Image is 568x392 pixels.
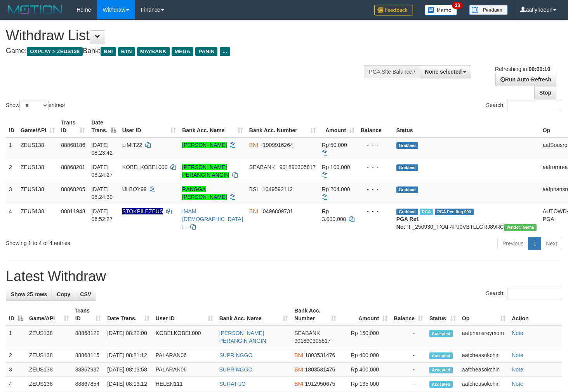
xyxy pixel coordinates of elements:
h1: Latest Withdraw [6,269,562,284]
a: SURATIJO [219,381,246,387]
td: ZEUS138 [26,377,72,391]
span: Nama rekening ada tanda titik/strip, harap diedit [122,208,163,214]
span: 33 [452,2,462,9]
span: Marked by aafsreyleap [420,209,433,215]
th: Bank Acc. Name: activate to sort column ascending [216,304,291,326]
span: 88811948 [61,208,85,214]
img: Feedback.jpg [374,5,413,16]
th: Date Trans.: activate to sort column ascending [104,304,153,326]
td: Rp 135,000 [339,377,391,391]
td: ZEUS138 [26,363,72,377]
th: Bank Acc. Number: activate to sort column ascending [246,116,319,138]
span: Show 25 rows [11,291,47,297]
th: User ID: activate to sort column ascending [153,304,216,326]
span: BNI [294,381,303,387]
td: Rp 400,000 [339,363,391,377]
a: CSV [75,288,96,301]
span: Rp 50.000 [322,142,347,148]
span: CSV [80,291,91,297]
td: ZEUS138 [17,138,58,160]
td: 88868122 [72,326,104,348]
td: Rp 150,000 [339,326,391,348]
span: SEABANK [294,330,320,336]
label: Search: [486,288,562,299]
span: ... [220,47,230,56]
td: PALARAN06 [153,363,216,377]
td: 4 [6,204,17,234]
span: SEABANK [249,164,275,170]
th: ID: activate to sort column descending [6,304,26,326]
button: None selected [420,65,471,78]
span: Vendor URL: https://trx31.1velocity.biz [504,224,537,231]
a: SUPRINGGO [219,366,253,373]
td: [DATE] 08:21:12 [104,348,153,363]
th: Game/API: activate to sort column ascending [17,116,58,138]
span: BNI [294,352,303,358]
a: Copy [52,288,75,301]
a: Note [512,366,523,373]
td: 2 [6,348,26,363]
div: - - - [361,185,390,193]
a: Stop [534,86,556,99]
span: 88868205 [61,186,85,192]
span: BNI [249,142,258,148]
td: 3 [6,363,26,377]
th: ID [6,116,17,138]
span: Copy 1912950675 to clipboard [305,381,335,387]
span: Accepted [429,367,453,373]
td: [DATE] 08:22:00 [104,326,153,348]
input: Search: [507,288,562,299]
td: Rp 400,000 [339,348,391,363]
th: Bank Acc. Name: activate to sort column ascending [179,116,246,138]
span: Rp 3.000.000 [322,208,346,222]
td: 4 [6,377,26,391]
span: Grabbed [396,164,418,171]
td: PALARAN06 [153,348,216,363]
td: - [391,326,426,348]
a: Run Auto-Refresh [495,73,556,86]
td: - [391,348,426,363]
span: KOBELKOBEL000 [122,164,168,170]
a: Note [512,381,523,387]
th: Date Trans.: activate to sort column descending [88,116,119,138]
label: Show entries [6,100,65,111]
span: BSI [249,186,258,192]
td: 2 [6,160,17,182]
span: Copy 1803531476 to clipboard [305,366,335,373]
th: Action [509,304,562,326]
td: - [391,363,426,377]
span: [DATE] 08:23:42 [91,142,113,156]
td: [DATE] 08:13:12 [104,377,153,391]
span: PGA Pending [435,209,474,215]
th: Game/API: activate to sort column ascending [26,304,72,326]
a: [PERSON_NAME] PERANGIN ANGIN [182,164,229,178]
th: Amount: activate to sort column ascending [339,304,391,326]
span: 88868201 [61,164,85,170]
td: 1 [6,138,17,160]
td: ZEUS138 [26,348,72,363]
td: TF_250930_TXAF4PJ0VBTLLGRJ89RC [393,204,540,234]
span: Grabbed [396,187,418,193]
h1: Withdraw List [6,28,371,43]
span: Accepted [429,330,453,337]
td: ZEUS138 [17,182,58,204]
th: Trans ID: activate to sort column ascending [72,304,104,326]
td: 1 [6,326,26,348]
span: BNI [101,47,116,56]
a: IMAM [DEMOGRAPHIC_DATA] I-- [182,208,243,230]
span: [DATE] 06:52:27 [91,208,113,222]
td: HELEN111 [153,377,216,391]
span: Rp 204.000 [322,186,350,192]
th: User ID: activate to sort column ascending [119,116,179,138]
a: [PERSON_NAME] PERANGIN ANGIN [219,330,266,344]
th: Op: activate to sort column ascending [459,304,509,326]
div: Showing 1 to 4 of 4 entries [6,236,231,247]
select: Showentries [19,100,49,111]
span: [DATE] 08:24:27 [91,164,113,178]
span: BNI [249,208,258,214]
a: [PERSON_NAME] [182,142,227,148]
th: Trans ID: activate to sort column ascending [58,116,88,138]
input: Search: [507,100,562,111]
td: ZEUS138 [17,160,58,182]
div: - - - [361,163,390,171]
